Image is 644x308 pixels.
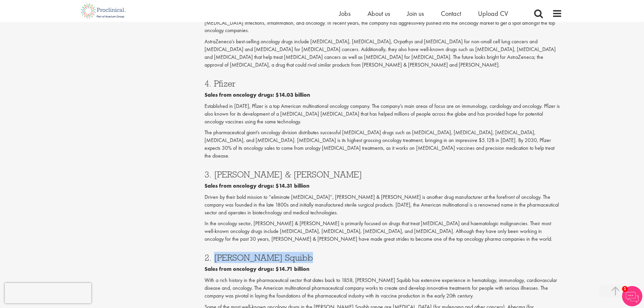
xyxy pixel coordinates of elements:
iframe: reCAPTCHA [5,283,91,303]
a: Contact [441,9,461,18]
p: AstraZeneca’s best-selling oncology drugs include [MEDICAL_DATA], [MEDICAL_DATA], Orpathys and [M... [205,38,562,69]
h3: 2. [PERSON_NAME] Squibb [205,253,562,262]
p: The British-Swedish biopharma giant AstraZeneca has been known for developing innovative medicine... [205,11,562,35]
span: 1 [622,286,628,292]
p: In the oncology sector, [PERSON_NAME] & [PERSON_NAME] is primarily focused on drugs that treat [M... [205,220,562,243]
a: Join us [407,9,424,18]
b: Sales from oncology drugs: $14.31 billion [205,182,309,189]
b: Sales from oncology drugs: $14.03 billion [205,91,310,98]
a: Jobs [339,9,351,18]
p: With a rich history in the pharmaceutical sector that dates back to 1858, [PERSON_NAME] Squibb ha... [205,277,562,300]
h3: 4. Pfizer [205,79,562,88]
a: Upload CV [478,9,508,18]
a: About us [367,9,390,18]
b: Sales from oncology drugs: $14.71 billion [205,265,309,273]
h3: 3. [PERSON_NAME] & [PERSON_NAME] [205,170,562,179]
p: The pharmaceutical giant’s oncology division distributes successful [MEDICAL_DATA] drugs such as ... [205,129,562,160]
img: Chatbot [622,286,642,306]
p: Established in [DATE], Pfizer is a top American multinational oncology company. The company’s mai... [205,102,562,126]
p: Driven by their bold mission to “eliminate [MEDICAL_DATA]”, [PERSON_NAME] & [PERSON_NAME] is anot... [205,193,562,217]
